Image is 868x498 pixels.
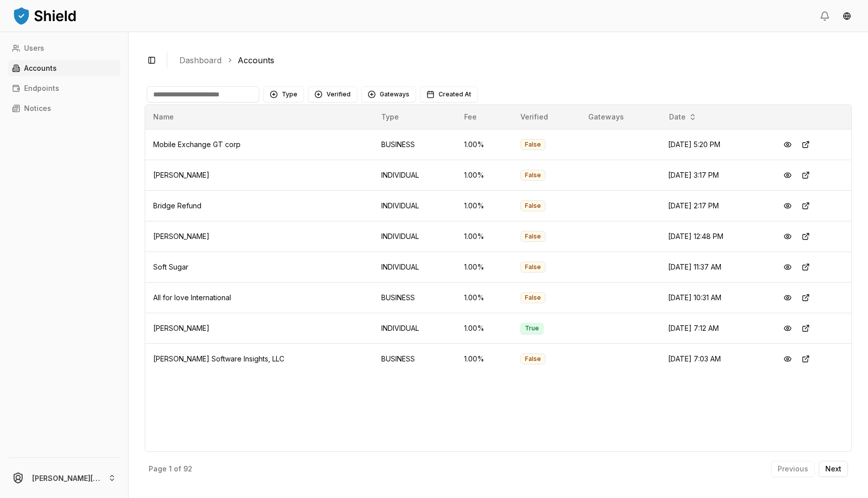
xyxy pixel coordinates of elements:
[4,462,124,494] button: [PERSON_NAME][EMAIL_ADDRESS][DOMAIN_NAME]
[580,105,660,129] th: Gateways
[668,263,721,271] span: [DATE] 11:37 AM
[373,190,457,221] td: INDIVIDUAL
[420,86,478,102] button: Created At
[439,90,471,98] span: Created At
[512,105,580,129] th: Verified
[153,171,209,179] span: [PERSON_NAME]
[464,140,484,149] span: 1.00 %
[668,324,719,332] span: [DATE] 7:12 AM
[153,324,209,332] span: [PERSON_NAME]
[373,129,457,160] td: BUSINESS
[153,293,231,302] span: All for love International
[373,160,457,190] td: INDIVIDUAL
[153,263,188,271] span: Soft Sugar
[464,171,484,179] span: 1.00 %
[179,54,844,66] nav: breadcrumb
[361,86,416,102] button: Gateways
[825,465,841,472] p: Next
[373,221,457,252] td: INDIVIDUAL
[373,105,457,129] th: Type
[8,80,120,96] a: Endpoints
[179,54,222,66] a: Dashboard
[145,105,373,129] th: Name
[308,86,357,102] button: Verified
[464,201,484,210] span: 1.00 %
[665,109,701,125] button: Date
[24,65,57,72] p: Accounts
[153,201,201,210] span: Bridge Refund
[32,473,100,483] p: [PERSON_NAME][EMAIL_ADDRESS][DOMAIN_NAME]
[8,100,120,116] a: Notices
[24,105,51,112] p: Notices
[464,293,484,302] span: 1.00 %
[153,232,209,240] span: [PERSON_NAME]
[464,324,484,332] span: 1.00 %
[149,465,167,472] p: Page
[153,140,241,149] span: Mobile Exchange GT corp
[183,465,192,472] p: 92
[238,54,274,66] a: Accounts
[668,354,721,363] span: [DATE] 7:03 AM
[456,105,512,129] th: Fee
[8,40,120,56] a: Users
[668,293,721,302] span: [DATE] 10:31 AM
[464,354,484,363] span: 1.00 %
[668,140,720,149] span: [DATE] 5:20 PM
[174,465,181,472] p: of
[373,343,457,374] td: BUSINESS
[263,86,304,102] button: Type
[819,461,848,477] button: Next
[668,171,719,179] span: [DATE] 3:17 PM
[373,313,457,343] td: INDIVIDUAL
[169,465,172,472] p: 1
[464,263,484,271] span: 1.00 %
[668,232,723,240] span: [DATE] 12:48 PM
[668,201,719,210] span: [DATE] 2:17 PM
[153,354,284,363] span: [PERSON_NAME] Software Insights, LLC
[24,85,59,92] p: Endpoints
[373,282,457,313] td: BUSINESS
[24,45,44,52] p: Users
[12,6,77,26] img: ShieldPay Logo
[464,232,484,240] span: 1.00 %
[373,252,457,282] td: INDIVIDUAL
[8,60,120,76] a: Accounts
